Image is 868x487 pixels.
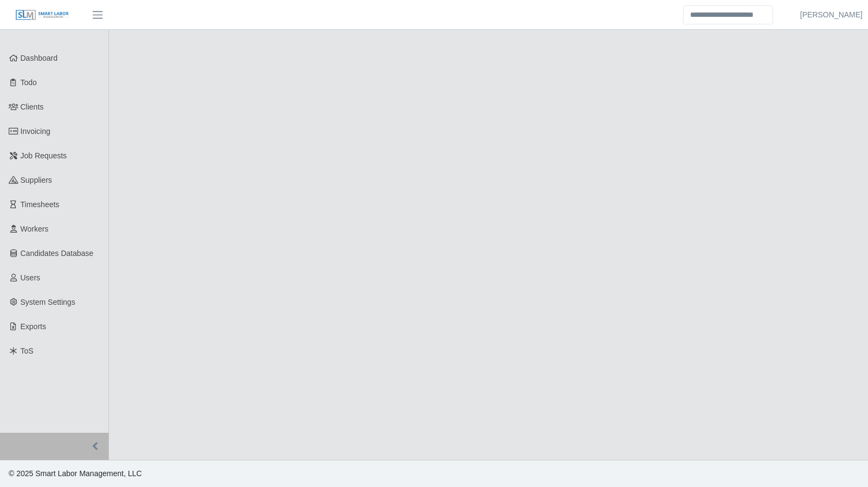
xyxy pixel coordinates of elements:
[21,322,46,331] span: Exports
[683,5,773,24] input: Search
[21,102,44,111] span: Clients
[21,54,58,62] span: Dashboard
[21,347,34,355] span: ToS
[21,127,50,136] span: Invoicing
[21,78,37,87] span: Todo
[21,225,49,233] span: Workers
[15,9,69,21] img: SLM Logo
[800,9,863,21] a: [PERSON_NAME]
[21,200,60,209] span: Timesheets
[21,273,41,282] span: Users
[9,469,142,478] span: © 2025 Smart Labor Management, LLC
[21,249,94,258] span: Candidates Database
[21,151,67,160] span: Job Requests
[21,176,52,184] span: Suppliers
[21,298,75,306] span: System Settings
